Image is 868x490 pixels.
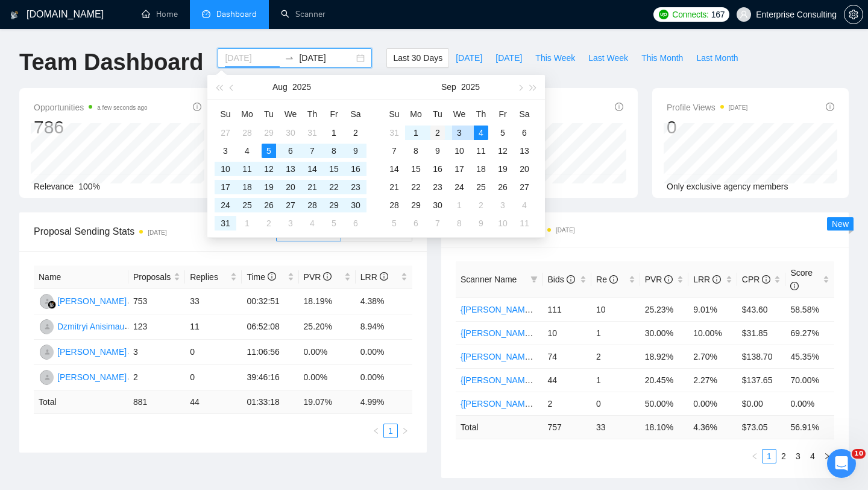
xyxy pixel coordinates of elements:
th: Th [301,104,323,124]
a: 2 [777,450,790,463]
div: 14 [305,162,319,176]
img: D [40,319,55,334]
button: [DATE] [489,48,529,68]
span: info-circle [712,275,721,284]
div: 24 [218,198,233,212]
span: info-circle [193,103,201,111]
td: 2025-09-08 [405,142,427,160]
div: [PERSON_NAME] [57,294,127,308]
li: 4 [805,449,820,463]
div: 4 [240,144,254,158]
span: PVR [304,272,332,282]
td: 2025-08-11 [236,160,258,178]
td: 2025-08-29 [323,196,345,214]
span: Replies [190,270,228,284]
a: RH[PERSON_NAME] [39,296,127,305]
td: 2025-08-22 [323,178,345,196]
span: Scanner Breakdown [456,222,834,237]
td: 2025-08-31 [383,124,405,142]
div: 2 [348,126,363,140]
td: 2025-08-07 [301,142,323,160]
td: 2025-08-27 [280,196,301,214]
div: 31 [387,126,401,140]
div: 22 [409,180,423,194]
div: 21 [305,180,319,194]
img: upwork-logo.png [659,10,668,19]
td: 2025-09-07 [383,142,405,160]
div: 27 [283,198,298,212]
td: 2025-09-06 [345,214,366,232]
div: 7 [430,216,445,231]
td: 2025-10-06 [405,214,427,232]
div: 29 [327,198,341,212]
td: 2025-09-24 [448,178,470,196]
div: 26 [495,180,510,194]
td: 2025-08-18 [236,178,258,196]
td: 2025-09-25 [470,178,492,196]
td: 2025-10-05 [383,214,405,232]
div: 6 [517,126,532,140]
a: 3 [791,450,805,463]
div: 3 [495,198,510,212]
th: Tu [258,104,280,124]
td: 2025-08-14 [301,160,323,178]
td: 2025-10-01 [448,196,470,214]
td: 2025-09-17 [448,160,470,178]
a: {[PERSON_NAME]}Full-stack devs WW (<1 month) - pain point [461,375,697,385]
div: 3 [218,144,233,158]
td: 2025-09-12 [492,142,514,160]
div: Dzmitryi Anisimau [57,320,124,333]
td: 2025-08-28 [301,196,323,214]
div: 13 [517,144,532,158]
span: CPR [742,275,770,284]
a: setting [844,10,863,19]
td: 2025-10-10 [492,214,514,232]
td: 2025-10-03 [492,196,514,214]
td: 2025-08-16 [345,160,366,178]
td: 2025-09-30 [427,196,448,214]
td: 2025-09-04 [470,124,492,142]
div: 23 [348,180,363,194]
span: info-circle [826,103,834,111]
time: a few seconds ago [97,104,147,111]
span: 10 [852,449,866,459]
div: 0 [667,116,747,139]
td: 2025-09-03 [280,214,301,232]
th: Sa [514,104,535,124]
th: Mo [236,104,258,124]
time: [DATE] [729,104,747,111]
div: 30 [430,198,445,212]
div: 30 [348,198,363,212]
span: Profile Views [667,100,747,115]
td: 00:32:51 [242,289,298,314]
div: 22 [327,180,341,194]
td: 2025-09-21 [383,178,405,196]
span: LRR [693,275,721,284]
th: Name [34,266,128,289]
div: 4 [517,198,532,212]
button: Last Month [690,48,744,68]
time: [DATE] [556,227,574,234]
div: 1 [452,198,467,212]
div: 19 [262,180,276,194]
span: swap-right [285,53,294,63]
td: 2025-08-24 [215,196,236,214]
td: 2025-09-27 [514,178,535,196]
span: PVR [645,275,673,284]
span: dashboard [202,10,210,18]
span: Time [247,272,275,282]
td: 2025-09-04 [301,214,323,232]
td: 2025-09-01 [405,124,427,142]
td: 2025-10-02 [470,196,492,214]
td: 2025-08-08 [323,142,345,160]
div: 29 [262,126,276,140]
a: 1 [763,450,776,463]
div: 5 [327,216,341,231]
img: gigradar-bm.png [48,301,56,309]
td: 2025-09-13 [514,142,535,160]
div: 28 [240,126,254,140]
td: 2025-07-28 [236,124,258,142]
span: Proposals [133,270,171,284]
a: 4 [806,450,819,463]
td: 2025-09-02 [258,214,280,232]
